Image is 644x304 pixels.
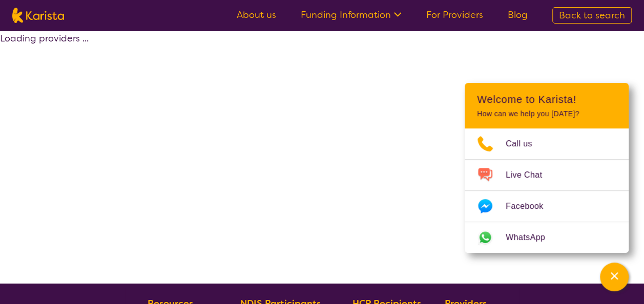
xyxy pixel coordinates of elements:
[506,230,557,245] span: WhatsApp
[465,83,629,253] div: Channel Menu
[600,263,629,291] button: Channel Menu
[477,93,616,105] h2: Welcome to Karista!
[301,9,402,21] a: Funding Information
[477,110,616,118] p: How can we help you [DATE]?
[237,9,276,21] a: About us
[506,199,555,214] span: Facebook
[506,167,554,183] span: Live Chat
[559,9,625,21] span: Back to search
[508,9,528,21] a: Blog
[426,9,483,21] a: For Providers
[506,136,545,151] span: Call us
[465,128,629,253] ul: Choose channel
[552,7,632,24] a: Back to search
[12,8,64,23] img: Karista logo
[465,222,629,253] a: Web link opens in a new tab.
